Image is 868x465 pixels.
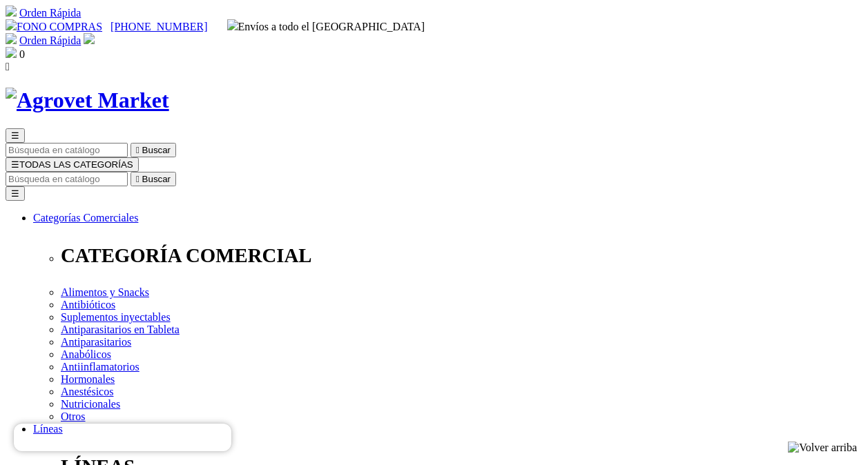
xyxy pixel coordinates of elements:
[136,174,139,184] i: 
[6,19,17,30] img: phone.svg
[6,128,25,143] button: ☰
[6,33,17,44] img: shopping-cart.svg
[84,34,95,46] a: Acceda a su cuenta de cliente
[33,212,138,224] a: Categorías Comerciales
[227,19,238,30] img: delivery-truck.svg
[6,21,102,32] a: FONO COMPRAS
[11,159,19,170] span: ☰
[61,336,131,348] a: Antiparasitarios
[6,61,10,72] i: 
[19,48,25,60] span: 0
[19,7,81,19] a: Orden Rápida
[61,386,113,397] a: Anestésicos
[6,88,169,113] img: Agrovet Market
[61,348,111,360] a: Anabólicos
[227,21,425,32] span: Envíos a todo el [GEOGRAPHIC_DATA]
[6,157,139,172] button: ☰TODAS LAS CATEGORÍAS
[61,398,120,410] a: Nutricionales
[110,21,207,32] a: [PHONE_NUMBER]
[61,244,862,267] p: CATEGORÍA COMERCIAL
[6,143,128,157] input: Buscar
[19,34,81,46] a: Orden Rápida
[84,33,95,44] img: user.svg
[142,174,171,184] span: Buscar
[14,424,231,451] iframe: Brevo live chat
[6,6,17,17] img: shopping-cart.svg
[131,143,176,157] button:  Buscar
[61,361,139,373] a: Antiinflamatorios
[136,145,139,155] i: 
[142,145,171,155] span: Buscar
[61,286,149,298] a: Alimentos y Snacks
[131,172,176,186] button:  Buscar
[61,373,115,385] a: Hormonales
[6,186,25,201] button: ☰
[6,47,17,58] img: shopping-bag.svg
[6,172,128,186] input: Buscar
[788,442,857,454] img: Volver arriba
[61,410,86,422] a: Otros
[61,311,171,323] a: Suplementos inyectables
[61,324,180,335] a: Antiparasitarios en Tableta
[11,130,19,141] span: ☰
[61,299,115,310] a: Antibióticos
